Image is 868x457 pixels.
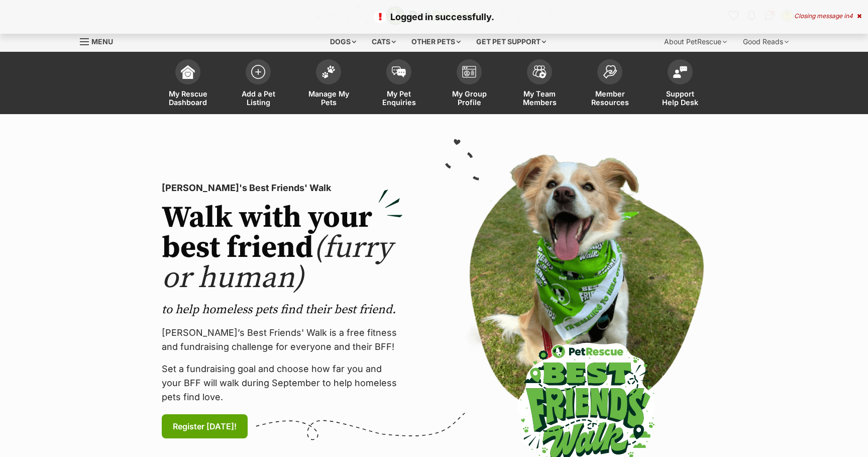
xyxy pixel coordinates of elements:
[236,89,281,107] span: Add a Pet Listing
[162,326,403,354] p: [PERSON_NAME]’s Best Friends' Walk is a free fitness and fundraising challenge for everyone and t...
[469,32,553,52] div: Get pet support
[323,32,363,52] div: Dogs
[376,89,421,107] span: My Pet Enquiries
[162,302,403,318] p: to help homeless pets find their best friend.
[517,89,562,107] span: My Team Members
[181,65,195,79] img: dashboard-icon-eb2f2d2d3e046f16d808141f083e7271f6b2e854fb5c12c21221c1fb7104beca.svg
[80,32,120,50] a: Menu
[251,65,265,79] img: add-pet-listing-icon-0afa8454b4691262ce3f59096e99ab1cd57d4a30225e0717b998d2c9b9846f56.svg
[173,420,237,432] span: Register [DATE]!
[434,54,504,114] a: My Group Profile
[364,54,434,114] a: My Pet Enquiries
[162,203,403,294] h2: Walk with your best friend
[306,89,351,107] span: Manage My Pets
[162,181,403,195] p: [PERSON_NAME]'s Best Friends' Walk
[223,54,293,114] a: Add a Pet Listing
[392,66,406,77] img: pet-enquiries-icon-7e3ad2cf08bfb03b45e93fb7055b45f3efa6380592205ae92323e6603595dc1f.svg
[293,54,364,114] a: Manage My Pets
[736,32,796,52] div: Good Reads
[673,66,687,78] img: help-desk-icon-fdf02630f3aa405de69fd3d07c3f3aa587a6932b1a1747fa1d2bba05be0121f9.svg
[657,32,734,52] div: About PetRescue
[645,54,715,114] a: Support Help Desk
[504,54,575,114] a: My Team Members
[91,37,113,46] span: Menu
[162,414,248,438] a: Register [DATE]!
[162,362,403,404] p: Set a fundraising goal and choose how far you and your BFF will walk during September to help hom...
[575,54,645,114] a: Member Resources
[603,65,617,78] img: member-resources-icon-8e73f808a243e03378d46382f2149f9095a855e16c252ad45f914b54edf8863c.svg
[404,32,468,52] div: Other pets
[587,89,632,107] span: Member Resources
[447,89,492,107] span: My Group Profile
[165,89,210,107] span: My Rescue Dashboard
[462,66,476,78] img: group-profile-icon-3fa3cf56718a62981997c0bc7e787c4b2cf8bcc04b72c1350f741eb67cf2f40e.svg
[658,89,703,107] span: Support Help Desk
[532,65,547,78] img: team-members-icon-5396bd8760b3fe7c0b43da4ab00e1e3bb1a5d9ba89233759b79545d2d3fc5d0d.svg
[321,65,336,78] img: manage-my-pets-icon-02211641906a0b7f246fdf0571729dbe1e7629f14944591b6c1af311fb30b64b.svg
[365,32,403,52] div: Cats
[162,229,392,297] span: (furry or human)
[153,54,223,114] a: My Rescue Dashboard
